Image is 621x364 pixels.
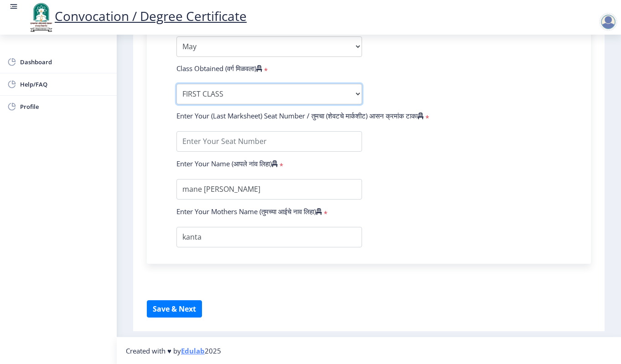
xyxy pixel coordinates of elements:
input: Enter Your Mothers Name [176,227,362,247]
label: Class Obtained (वर्ग मिळवला) [176,64,262,73]
a: Edulab [181,346,205,355]
img: logo [27,2,55,33]
input: Enter Your Seat Number [176,131,362,152]
span: Created with ♥ by 2025 [126,346,221,355]
input: Enter Your Name [176,179,362,200]
label: Enter Your (Last Marksheet) Seat Number / तुमचा (शेवटचे मार्कशीट) आसन क्रमांक टाका [176,111,424,120]
label: Enter Your Mothers Name (तुमच्या आईचे नाव लिहा) [176,207,322,216]
span: Help/FAQ [20,79,109,90]
button: Save & Next [147,300,202,318]
a: Convocation / Degree Certificate [27,7,247,25]
span: Dashboard [20,56,109,67]
label: Enter Your Name (आपले नांव लिहा) [176,159,278,168]
span: Profile [20,101,109,112]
